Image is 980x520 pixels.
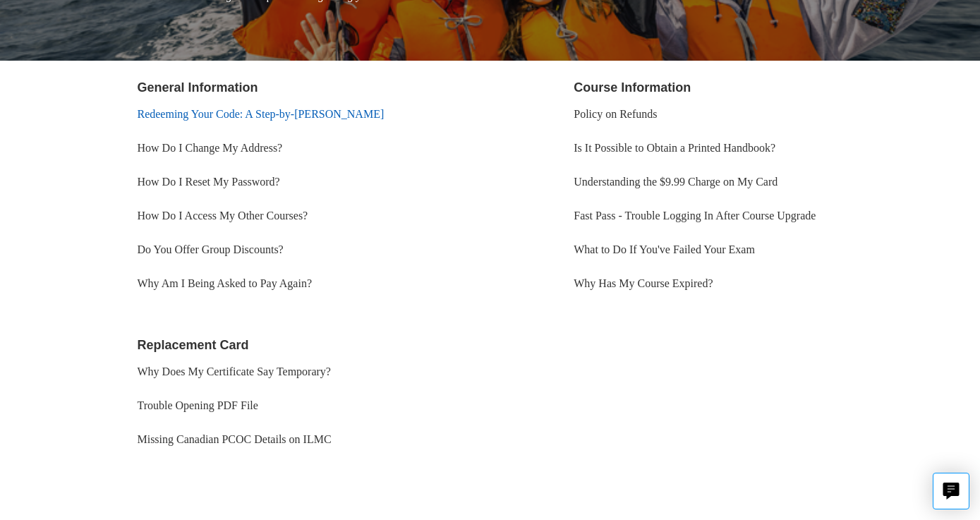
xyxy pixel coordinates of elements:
[933,473,969,509] button: Live chat
[137,243,283,255] a: Do You Offer Group Discounts?
[574,142,775,154] a: Is It Possible to Obtain a Printed Handbook?
[574,80,691,95] a: Course Information
[574,210,816,222] a: Fast Pass - Trouble Logging In After Course Upgrade
[574,108,657,120] a: Policy on Refunds
[137,433,331,445] a: Missing Canadian PCOC Details on ILMC
[137,399,258,411] a: Trouble Opening PDF File
[574,243,755,255] a: What to Do If You've Failed Your Exam
[137,277,312,289] a: Why Am I Being Asked to Pay Again?
[137,210,308,222] a: How Do I Access My Other Courses?
[137,365,331,377] a: Why Does My Certificate Say Temporary?
[137,176,279,188] a: How Do I Reset My Password?
[137,142,282,154] a: How Do I Change My Address?
[574,277,713,289] a: Why Has My Course Expired?
[137,108,384,120] a: Redeeming Your Code: A Step-by-[PERSON_NAME]
[574,176,778,188] a: Understanding the $9.99 Charge on My Card
[137,338,248,352] a: Replacement Card
[137,80,258,95] a: General Information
